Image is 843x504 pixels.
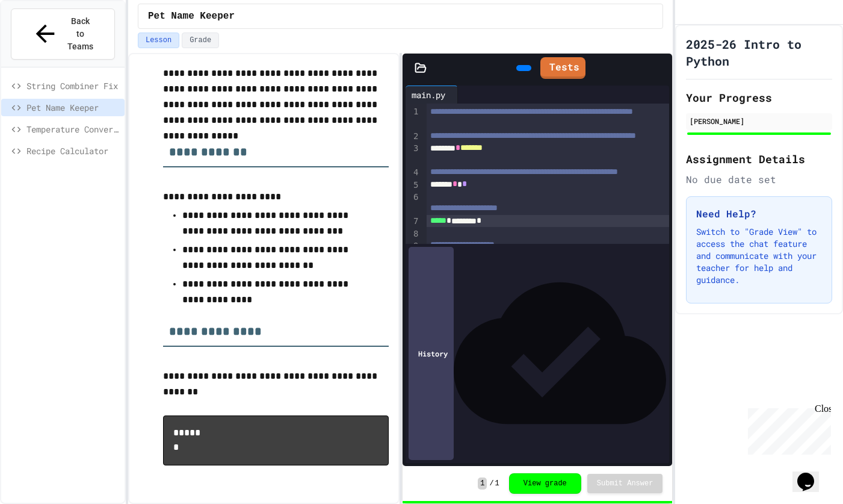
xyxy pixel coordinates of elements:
span: Pet Name Keeper [148,9,235,23]
a: Tests [540,57,585,79]
span: / [489,479,493,488]
iframe: chat widget [792,456,831,492]
span: 1 [495,479,499,488]
div: Chat with us now!Close [5,5,83,76]
span: String Combiner Fix [26,79,120,92]
iframe: chat widget [743,403,831,455]
div: 2 [406,131,421,143]
button: Grade [182,33,219,48]
span: Recipe Calculator [26,145,120,157]
div: History [409,247,454,460]
span: Pet Name Keeper [26,101,120,114]
div: 1 [406,106,421,131]
button: Lesson [138,33,179,48]
h3: Need Help? [696,207,822,221]
h2: Assignment Details [686,151,832,167]
div: main.py [406,86,458,104]
button: Back to Teams [11,8,115,60]
div: 8 [406,228,421,240]
div: 5 [406,179,421,191]
div: 4 [406,167,421,179]
button: View grade [509,473,581,494]
h2: Your Progress [686,89,832,106]
div: No due date set [686,172,832,187]
div: 9 [406,240,421,252]
span: 1 [478,478,487,490]
p: Switch to "Grade View" to access the chat feature and communicate with your teacher for help and ... [696,226,822,286]
h1: 2025-26 Intro to Python [686,36,832,69]
div: 7 [406,216,421,228]
button: Submit Answer [587,474,663,493]
div: [PERSON_NAME] [690,116,829,126]
span: Back to Teams [66,15,94,53]
div: 6 [406,191,421,216]
span: Temperature Converter [26,123,120,135]
div: 3 [406,143,421,167]
span: Submit Answer [597,479,653,488]
div: main.py [406,89,451,101]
